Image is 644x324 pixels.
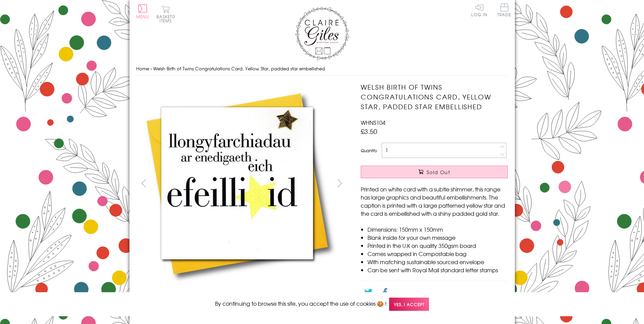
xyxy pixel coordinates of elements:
button: Sold Out [361,166,508,178]
span: Sold Out [427,169,450,176]
span: Welsh Birth of Twins Congratulations Card, Yellow Star, padded star embellished [153,65,325,72]
button: Basket0 items [157,5,175,23]
a: Trade [497,3,511,18]
span: Yes, I accept [389,298,429,311]
nav: breadcrumbs [136,62,508,76]
li: Blank inside for your own message [367,233,508,241]
li: Can be sent with Royal Mail standard letter stamps [367,266,508,274]
button: next [332,176,347,191]
li: Comes wrapped in Compostable bag [367,250,508,258]
span: › [150,65,152,72]
span: Trade [497,3,511,17]
li: Printed in the U.K on quality 350gsm board [367,241,508,250]
span: Menu [136,14,149,20]
button: prev [136,176,151,191]
span: 0 items [160,14,175,24]
span: £3.50 [361,126,377,136]
img: Welsh Birth of Twins Congratulations Card, Yellow Star, padded star embellished [136,82,339,285]
p: Printed on white card with a subtle shimmer, this range has large graphics and beautiful embellis... [361,185,508,217]
li: Dimensions: 150mm x 150mm [367,225,508,233]
a: Log In [471,3,487,17]
span: WHNS104 [361,118,385,126]
img: Welsh Birth of Twins Congratulations Card, Yellow Star, padded star embellished [347,82,550,285]
img: Claire Giles Greetings Cards [295,7,349,60]
label: Quantity [361,147,377,154]
button: Menu [136,4,149,19]
li: With matching sustainable sourced envelope [367,258,508,266]
a: Home [136,65,149,72]
h1: Welsh Birth of Twins Congratulations Card, Yellow Star, padded star embellished [361,82,508,111]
